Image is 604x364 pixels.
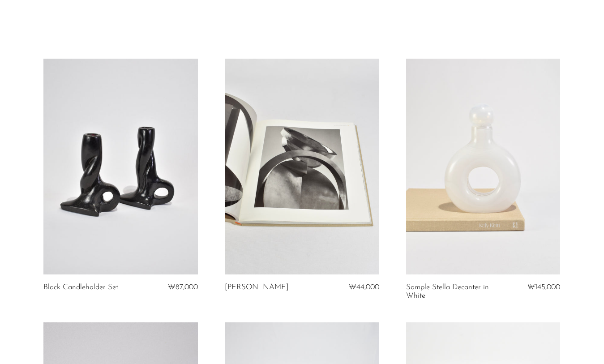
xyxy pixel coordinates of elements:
span: ₩44,000 [349,283,379,291]
span: ₩87,000 [168,283,198,291]
span: ₩145,000 [527,283,560,291]
a: [PERSON_NAME] [225,283,289,291]
a: Black Candleholder Set [43,283,118,291]
a: Sample Stella Decanter in White [406,283,509,300]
